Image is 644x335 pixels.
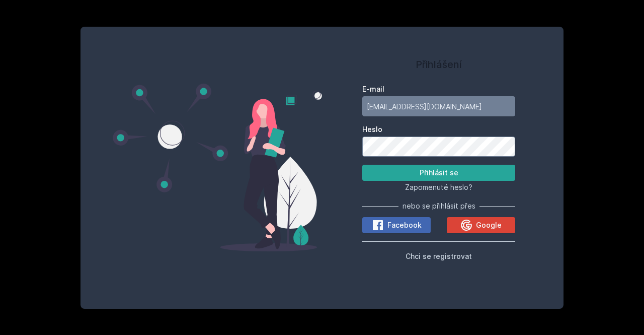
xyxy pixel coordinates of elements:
span: Chci se registrovat [406,252,472,260]
label: E-mail [362,84,515,94]
button: Chci se registrovat [406,250,472,262]
button: Google [447,217,515,233]
h1: Přihlášení [362,57,515,72]
button: Přihlásit se [362,165,515,181]
span: nebo se přihlásit přes [403,201,475,211]
span: Zapomenuté heslo? [405,183,472,191]
button: Facebook [362,217,431,233]
span: Facebook [387,220,422,230]
span: Google [476,220,502,230]
input: Tvoje e-mailová adresa [362,96,515,116]
label: Heslo [362,124,515,135]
